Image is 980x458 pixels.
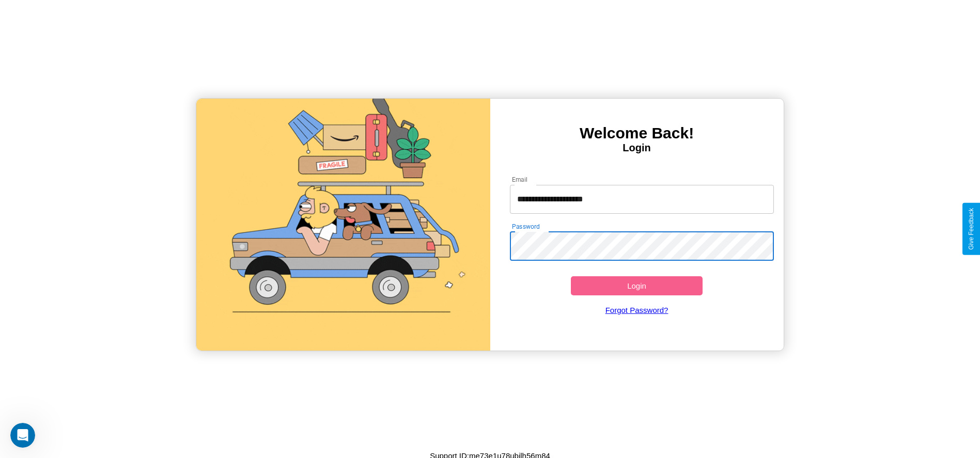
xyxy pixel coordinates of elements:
label: Password [512,222,539,231]
img: gif [196,99,490,351]
div: Give Feedback [968,208,975,250]
label: Email [512,175,528,184]
h4: Login [490,142,784,154]
a: Forgot Password? [505,295,769,325]
h3: Welcome Back! [490,124,784,142]
iframe: Intercom live chat [10,423,35,448]
button: Login [571,276,703,295]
